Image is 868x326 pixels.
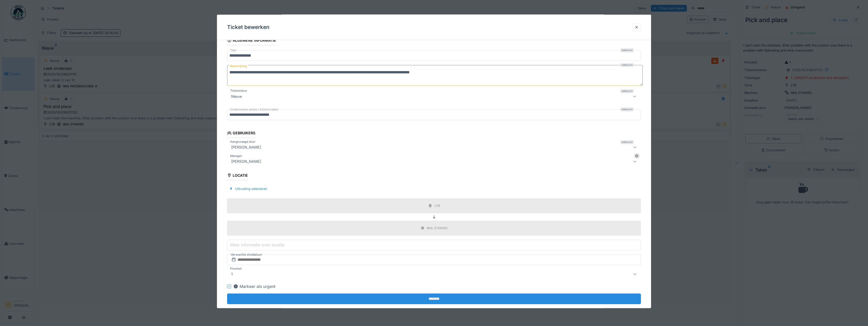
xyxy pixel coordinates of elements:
[233,283,275,289] div: Markeer als urgent
[229,267,243,271] label: Prioriteit
[229,89,248,93] label: Ticketstatus
[229,144,263,150] div: [PERSON_NAME]
[620,107,634,111] div: Verplicht
[229,154,243,158] label: Manager
[620,89,634,93] div: Verplicht
[229,63,248,69] label: Beschrijving
[227,24,270,30] h3: Ticket bewerken
[229,271,235,277] div: 1
[229,93,244,99] div: Nieuw
[229,158,263,164] div: [PERSON_NAME]
[229,107,280,112] label: Ondernomen acties / Actions taken
[227,171,248,180] div: Locatie
[434,203,440,208] div: L79
[230,252,263,257] label: Verwachte einddatum
[229,139,256,144] label: Aangevraagd door
[227,129,255,138] div: Gebruikers
[620,63,634,67] div: Verplicht
[229,242,285,248] label: Meer informatie over locatie
[229,48,237,53] label: Titel
[427,226,448,231] div: IMA SYNKRO
[227,185,269,192] div: Uitrusting selecteren
[620,48,634,52] div: Verplicht
[620,140,634,144] div: Verplicht
[227,37,276,45] div: Algemene informatie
